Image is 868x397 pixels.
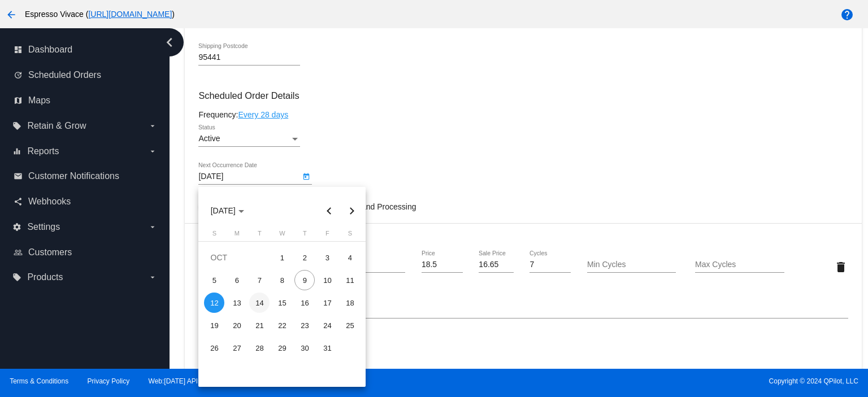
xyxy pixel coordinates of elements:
[340,199,363,222] button: Next month
[271,246,293,269] td: October 1, 2025
[203,269,225,291] td: October 5, 2025
[211,206,244,215] span: [DATE]
[272,270,292,290] div: 8
[227,315,247,335] div: 20
[271,337,293,359] td: October 29, 2025
[248,269,271,291] td: October 7, 2025
[248,337,271,359] td: October 28, 2025
[316,291,338,314] td: October 17, 2025
[248,314,271,337] td: October 21, 2025
[317,293,337,313] div: 17
[225,291,248,314] td: October 13, 2025
[203,291,225,314] td: October 12, 2025
[293,230,316,241] th: Thursday
[317,270,337,290] div: 10
[249,270,270,290] div: 7
[338,230,361,241] th: Saturday
[294,315,315,335] div: 23
[317,247,337,268] div: 3
[317,338,337,358] div: 31
[225,314,248,337] td: October 20, 2025
[318,199,340,222] button: Previous month
[225,230,248,241] th: Monday
[202,199,253,222] button: Choose month and year
[249,338,270,358] div: 28
[316,230,338,241] th: Friday
[293,291,316,314] td: October 16, 2025
[203,337,225,359] td: October 26, 2025
[227,270,247,290] div: 6
[227,338,247,358] div: 27
[271,269,293,291] td: October 8, 2025
[272,338,292,358] div: 29
[204,315,224,335] div: 19
[227,293,247,313] div: 13
[203,314,225,337] td: October 19, 2025
[293,269,316,291] td: October 9, 2025
[271,230,293,241] th: Wednesday
[340,270,360,290] div: 11
[294,293,315,313] div: 16
[225,269,248,291] td: October 6, 2025
[272,293,292,313] div: 15
[338,269,361,291] td: October 11, 2025
[317,315,337,335] div: 24
[203,246,271,269] td: OCT
[316,337,338,359] td: October 31, 2025
[271,291,293,314] td: October 15, 2025
[338,246,361,269] td: October 4, 2025
[293,246,316,269] td: October 2, 2025
[204,338,224,358] div: 26
[316,246,338,269] td: October 3, 2025
[203,230,225,241] th: Sunday
[340,247,360,268] div: 4
[338,291,361,314] td: October 18, 2025
[294,270,315,290] div: 9
[271,314,293,337] td: October 22, 2025
[340,315,360,335] div: 25
[249,293,270,313] div: 14
[293,337,316,359] td: October 30, 2025
[249,315,270,335] div: 21
[340,293,360,313] div: 18
[204,293,224,313] div: 12
[225,337,248,359] td: October 27, 2025
[272,247,292,268] div: 1
[338,314,361,337] td: October 25, 2025
[272,315,292,335] div: 22
[248,230,271,241] th: Tuesday
[294,338,315,358] div: 30
[316,314,338,337] td: October 24, 2025
[294,247,315,268] div: 2
[204,270,224,290] div: 5
[248,291,271,314] td: October 14, 2025
[316,269,338,291] td: October 10, 2025
[293,314,316,337] td: October 23, 2025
